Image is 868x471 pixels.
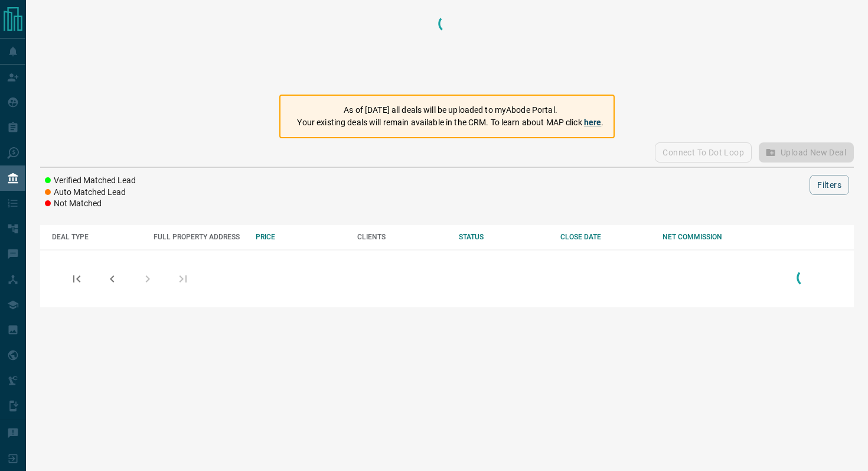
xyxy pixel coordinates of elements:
[663,233,752,241] div: NET COMMISSION
[297,116,603,129] p: Your existing deals will remain available in the CRM. To learn about MAP click .
[435,12,459,83] div: Loading
[45,198,136,210] li: Not Matched
[810,175,849,195] button: Filters
[794,266,817,291] div: Loading
[45,187,136,199] li: Auto Matched Lead
[357,233,447,241] div: CLIENTS
[584,118,602,127] a: here
[154,233,243,241] div: FULL PROPERTY ADDRESS
[560,233,650,241] div: CLOSE DATE
[297,104,603,116] p: As of [DATE] all deals will be uploaded to myAbode Portal.
[256,233,345,241] div: PRICE
[459,233,549,241] div: STATUS
[45,175,136,187] li: Verified Matched Lead
[52,233,142,241] div: DEAL TYPE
